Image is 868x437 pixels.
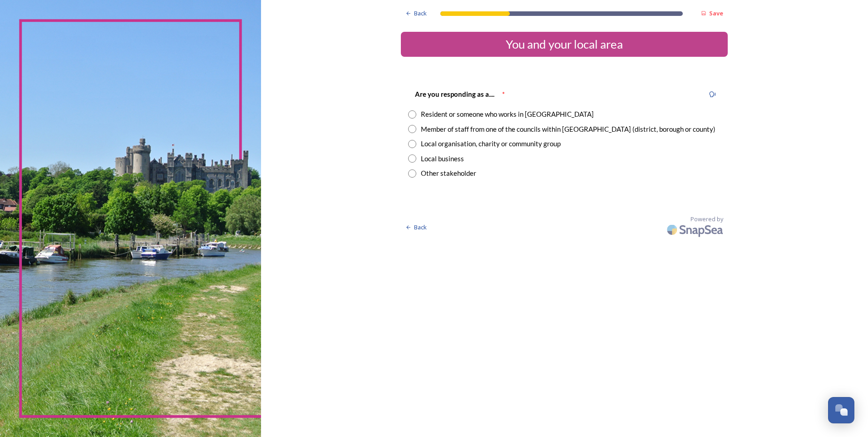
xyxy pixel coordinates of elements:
[415,90,494,98] strong: Are you responding as a....
[404,35,724,53] div: You and your local area
[690,215,723,223] span: Powered by
[414,9,427,18] span: Back
[421,154,464,164] div: Local business
[421,109,594,119] div: Resident or someone who works in [GEOGRAPHIC_DATA]
[828,397,854,423] button: Open Chat
[421,139,561,149] div: Local organisation, charity or community group
[709,9,723,17] strong: Save
[421,168,476,179] div: Other stakeholder
[414,223,427,232] span: Back
[664,219,728,240] img: SnapSea Logo
[421,124,715,134] div: Member of staff from one of the councils within [GEOGRAPHIC_DATA] (district, borough or county)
